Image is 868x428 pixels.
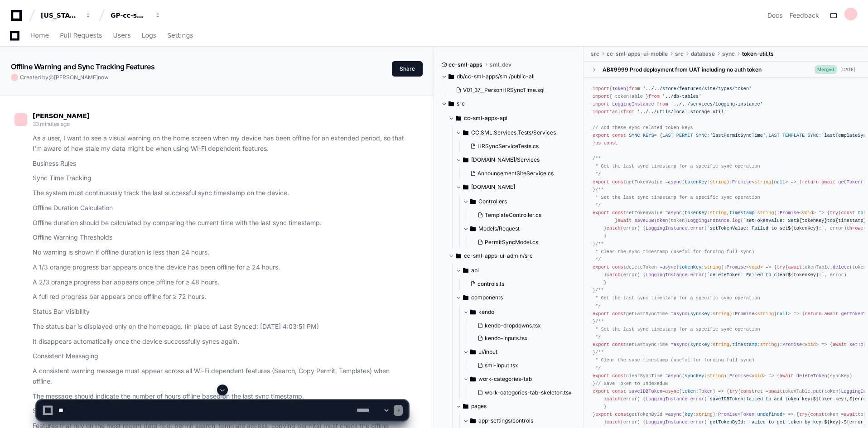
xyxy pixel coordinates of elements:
[713,311,729,317] span: string
[456,263,584,278] button: api
[33,337,408,347] p: It disappears automatically once the device successfully syncs again.
[37,7,95,24] button: [US_STATE] Pacific
[463,182,468,192] svg: Directory
[142,25,156,46] a: Logs
[671,101,763,107] span: '../../services/logging-instance'
[463,292,468,303] svg: Directory
[456,125,584,140] button: CC.SML.Services.Tests/Services
[612,264,626,270] span: const
[457,100,465,107] span: src
[595,140,601,146] span: as
[478,308,494,316] span: kendo
[33,247,408,258] p: No warning is shown if offline duration is less than 24 hours.
[612,109,617,115] span: as
[471,156,540,164] span: [DOMAIN_NAME]/Services
[727,264,746,270] span: Promise
[612,101,654,107] span: LoggingInstance
[629,86,640,91] span: from
[713,342,729,347] span: string
[662,264,676,270] span: async
[824,311,838,317] span: await
[612,210,626,216] span: const
[463,305,584,319] button: kendo
[710,179,727,185] span: string
[474,236,579,249] button: PermitSyncModel.cs
[474,332,579,345] button: kendo-inputs.tsx
[668,179,682,185] span: async
[668,373,682,379] span: async
[33,277,408,288] p: A 2/3 orange progress bar appears once offline for ≥ 48 hours.
[463,221,584,236] button: Models/Request
[722,50,735,58] span: sync
[690,226,704,231] span: error
[33,203,408,213] p: Offline Duration Calculation
[593,241,754,262] span: /** * Clear the sync timestamp (useful for forcing full sync) */
[452,84,571,96] button: V01_37__PersonHRSyncTime.sql
[20,74,109,81] span: Created by
[98,74,109,81] span: now
[593,210,609,216] span: export
[777,311,788,317] span: null
[732,179,752,185] span: Promise
[470,346,476,357] svg: Directory
[467,140,579,153] button: HRSyncServiceTests.cs
[754,179,771,185] span: string
[646,272,687,278] span: LoggingInstance
[485,335,528,342] span: kendo-inputs.tsx
[840,66,855,73] div: [DATE]
[796,218,827,223] span: ${tokenKey}
[662,133,707,138] span: LAST_PERMIT_SYNC
[805,342,816,347] span: void
[593,373,609,379] span: export
[612,311,626,317] span: const
[707,272,825,278] span: `deleteToken: Failed to clear :`
[467,167,579,180] button: AnnouncementSiteService.cs
[456,113,461,124] svg: Directory
[33,322,408,332] p: The status bar is displayed only on the homepage. (in place of Last Synced: [DATE] 4:03:51 PM)
[463,372,584,386] button: work-categories-tab
[780,210,799,216] span: Promise
[593,156,760,177] span: /** * Get the last sync timestamp for a specific sync operation */
[634,218,668,223] span: saveIDBToken
[691,50,715,58] span: database
[490,61,511,68] span: sml_dev
[674,311,688,317] span: async
[463,194,584,209] button: Controllers
[612,86,626,91] span: Token
[11,62,154,71] app-text-character-animate: Offline Warning and Sync Tracking Features
[441,69,577,84] button: db/cc-sml-apps/sml/public-all
[456,250,461,261] svg: Directory
[796,373,827,379] span: deleteToken
[478,198,507,205] span: Controllers
[593,319,760,340] span: /** * Set the last sync timestamp for a specific sync operation */
[463,87,545,94] span: V01_37__PersonHRSyncTime.sql
[471,183,515,191] span: [DOMAIN_NAME]
[593,187,760,208] span: /** * Set the last sync timestamp for a specific sync operation */
[33,218,408,228] p: Offline duration should be calculated by comparing the current time with the last sync timestamp.
[41,11,80,20] div: [US_STATE] Pacific
[815,65,837,74] span: Merged
[802,210,813,216] span: void
[757,311,774,317] span: string
[33,292,408,302] p: A full red progress bar appears once offline for ≥ 72 hours.
[33,112,90,120] span: [PERSON_NAME]
[774,179,786,185] span: null
[612,373,626,379] span: const
[802,179,819,185] span: return
[593,109,609,115] span: import
[752,373,763,379] span: void
[768,133,819,138] span: LAST_TEMPLATE_SYNC
[710,210,727,216] span: string
[593,350,754,370] span: /** * Clear the sync timestamp (useful for forcing full sync) */
[707,373,724,379] span: string
[477,280,504,288] span: controls.ts
[33,351,408,361] p: Consistent Messaging
[593,101,609,107] span: import
[471,294,503,301] span: components
[593,179,609,185] span: export
[470,374,476,385] svg: Directory
[593,342,609,347] span: export
[690,342,710,347] span: syncKey
[33,159,408,169] p: Business Rules
[742,50,774,58] span: token-util.ts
